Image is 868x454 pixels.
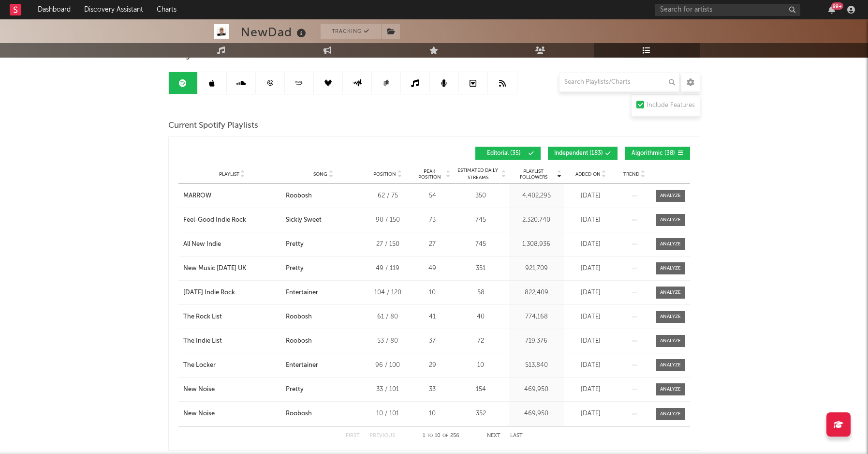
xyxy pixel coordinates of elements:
[575,171,601,177] span: Added On
[366,385,410,394] div: 33 / 101
[511,312,562,322] div: 774,168
[346,433,360,439] button: First
[511,336,562,346] div: 719,376
[414,215,451,225] div: 73
[183,312,281,322] a: The Rock List
[456,288,506,298] div: 58
[442,434,448,438] span: of
[567,409,615,419] div: [DATE]
[366,240,410,249] div: 27 / 150
[286,385,304,394] div: Pretty
[313,171,327,177] span: Song
[414,430,468,442] div: 1 10 256
[456,191,506,201] div: 350
[414,191,451,201] div: 54
[286,288,318,298] div: Entertainer
[511,264,562,273] div: 921,709
[828,6,835,14] button: 99+
[183,264,281,273] a: New Music [DATE] UK
[366,288,410,298] div: 104 / 120
[366,215,410,225] div: 90 / 150
[567,264,615,273] div: [DATE]
[567,385,615,394] div: [DATE]
[511,191,562,201] div: 4,402,295
[183,312,222,322] div: The Rock List
[831,2,843,10] div: 99 +
[456,240,506,249] div: 745
[511,168,556,180] span: Playlist Followers
[475,147,541,160] button: Editorial(35)
[567,240,615,249] div: [DATE]
[286,215,322,225] div: Sickly Sweet
[414,168,445,180] span: Peak Position
[183,409,215,419] div: New Noise
[183,361,216,370] div: The Locker
[286,191,312,201] div: Roobosh
[414,288,451,298] div: 10
[456,409,506,419] div: 352
[427,434,433,438] span: to
[373,171,396,177] span: Position
[183,191,281,201] a: MARROW
[511,215,562,225] div: 2,320,740
[511,409,562,419] div: 469,950
[286,240,304,249] div: Pretty
[625,147,690,160] button: Algorithmic(38)
[183,409,281,419] a: New Noise
[183,240,221,249] div: All New Indie
[414,336,451,346] div: 37
[567,191,615,201] div: [DATE]
[219,171,239,177] span: Playlist
[241,24,309,40] div: NewDad
[183,385,215,394] div: New Noise
[286,264,304,273] div: Pretty
[559,73,680,92] input: Search Playlists/Charts
[511,240,562,249] div: 1,308,936
[183,336,222,346] div: The Indie List
[511,361,562,370] div: 513,840
[414,312,451,322] div: 41
[414,409,451,419] div: 10
[487,433,500,439] button: Next
[321,24,381,39] button: Tracking
[567,336,615,346] div: [DATE]
[366,336,410,346] div: 53 / 80
[655,4,800,16] input: Search for artists
[183,336,281,346] a: The Indie List
[456,312,506,322] div: 40
[414,264,451,273] div: 49
[510,433,523,439] button: Last
[511,385,562,394] div: 469,950
[366,361,410,370] div: 96 / 100
[456,336,506,346] div: 72
[456,385,506,394] div: 154
[554,151,603,156] span: Independent ( 183 )
[511,288,562,298] div: 822,409
[369,433,395,439] button: Previous
[168,48,259,60] span: Playlists/Charts
[482,151,526,156] span: Editorial ( 35 )
[183,385,281,394] a: New Noise
[286,312,312,322] div: Roobosh
[647,100,695,111] div: Include Features
[414,385,451,394] div: 33
[183,288,281,298] a: [DATE] Indie Rock
[366,409,410,419] div: 10 / 101
[456,361,506,370] div: 10
[286,361,318,370] div: Entertainer
[567,215,615,225] div: [DATE]
[286,409,312,419] div: Roobosh
[548,147,618,160] button: Independent(183)
[183,191,211,201] div: MARROW
[567,312,615,322] div: [DATE]
[366,191,410,201] div: 62 / 75
[414,240,451,249] div: 27
[183,215,281,225] a: Feel-Good Indie Rock
[456,264,506,273] div: 351
[567,288,615,298] div: [DATE]
[183,215,246,225] div: Feel-Good Indie Rock
[183,264,246,273] div: New Music [DATE] UK
[183,288,235,298] div: [DATE] Indie Rock
[286,336,312,346] div: Roobosh
[567,361,615,370] div: [DATE]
